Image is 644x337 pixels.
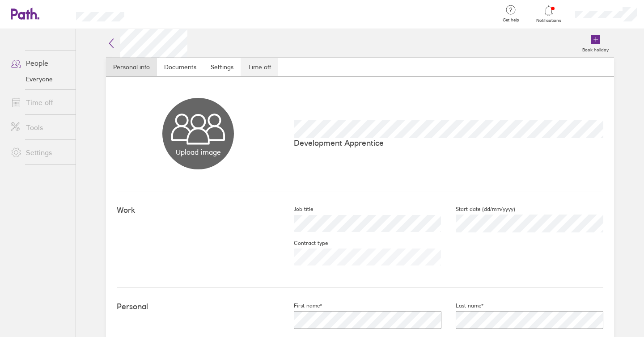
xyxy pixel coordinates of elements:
a: Documents [157,58,203,76]
h4: Work [117,206,280,215]
label: Job title [280,206,313,213]
label: First name* [280,302,322,309]
a: Personal info [106,58,157,76]
h4: Personal [117,302,280,312]
a: Settings [4,143,76,161]
a: Settings [203,58,241,76]
a: Tools [4,118,76,136]
span: Get help [496,17,525,23]
a: Notifications [534,4,563,23]
a: Time off [241,58,278,76]
p: Development Apprentice [294,138,603,147]
a: Everyone [4,72,76,86]
span: Notifications [534,18,563,23]
label: Last name* [441,302,483,309]
label: Start date (dd/mm/yyyy) [441,206,515,213]
a: Time off [4,93,76,111]
a: People [4,54,76,72]
label: Book holiday [577,45,614,53]
a: Book holiday [577,29,614,58]
label: Contract type [280,240,328,247]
